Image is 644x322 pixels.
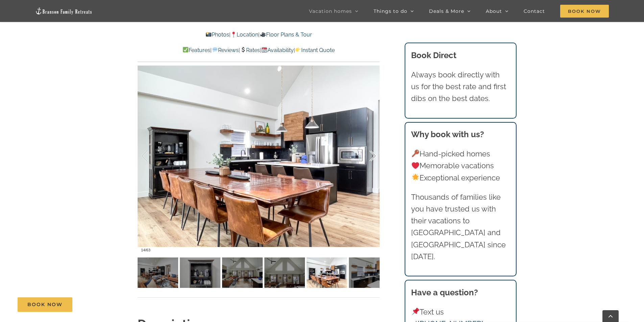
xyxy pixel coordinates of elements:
a: Book Now [18,297,72,312]
span: Vacation homes [309,9,352,14]
img: 🔑 [412,150,419,157]
img: ✅ [183,47,188,52]
img: 📸 [206,32,211,37]
img: Claymore-Cottage-lake-view-pool-vacation-rental-1124-scaled.jpg-nggid041126-ngg0dyn-120x90-00f0w0... [349,257,389,288]
span: Book Now [27,302,63,307]
img: 🌟 [412,174,419,181]
img: 💲 [240,47,246,52]
b: Book Direct [411,50,456,60]
img: 🎥 [260,32,266,37]
a: Availability [261,47,294,53]
p: Hand-picked homes Memorable vacations Exceptional experience [411,148,510,184]
a: Floor Plans & Tour [260,31,312,38]
p: Always book directly with us for the best rate and first dibs on the best dates. [411,69,510,105]
img: Claymore-Cottage-lake-view-pool-vacation-rental-1122-scaled.jpg-nggid041124-ngg0dyn-120x90-00f0w0... [307,257,347,288]
img: 💬 [212,47,218,52]
img: Claymore-Cottage-lake-view-pool-vacation-rental-1127-scaled.jpg-nggid041129-ngg0dyn-120x90-00f0w0... [264,257,305,288]
a: Instant Quote [295,47,335,53]
a: Location [231,31,258,38]
img: Claymore-Cottage-lake-view-pool-vacation-rental-1120-scaled.jpg-nggid041122-ngg0dyn-120x90-00f0w0... [138,257,178,288]
strong: Have a question? [411,288,478,297]
span: Book Now [560,5,609,18]
span: Deals & More [429,9,464,14]
h3: Why book with us? [411,128,510,141]
span: Things to do [374,9,407,14]
span: About [486,9,502,14]
p: Thousands of families like you have trusted us with their vacations to [GEOGRAPHIC_DATA] and [GEO... [411,191,510,263]
img: 📍 [231,32,236,37]
p: | | [138,30,380,39]
a: Features [183,47,210,53]
span: Contact [524,9,545,14]
img: Claymore-Cottage-lake-view-pool-vacation-rental-1123-scaled.jpg-nggid041125-ngg0dyn-120x90-00f0w0... [180,257,220,288]
a: Reviews [212,47,238,53]
img: ❤️ [412,162,419,169]
img: Claymore-Cottage-lake-view-pool-vacation-rental-1126-scaled.jpg-nggid041128-ngg0dyn-120x90-00f0w0... [222,257,263,288]
img: Branson Family Retreats Logo [35,7,93,15]
img: 📆 [262,47,267,52]
a: Photos [206,31,229,38]
img: 👉 [295,47,301,52]
p: | | | | [138,46,380,55]
a: Rates [240,47,260,53]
